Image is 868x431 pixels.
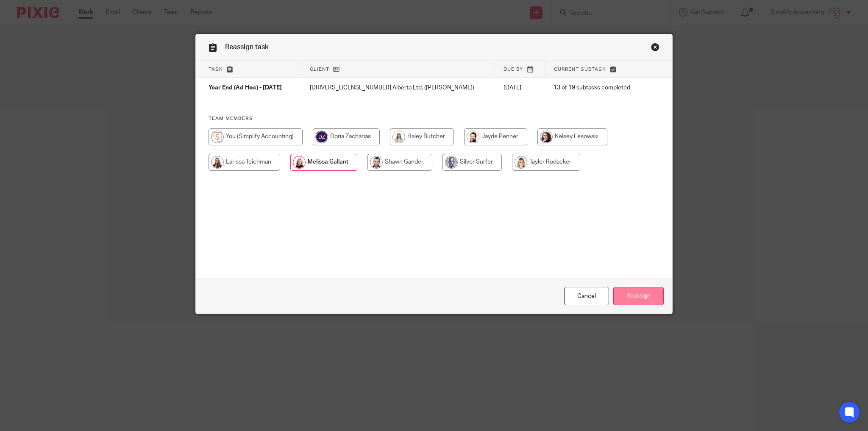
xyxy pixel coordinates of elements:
input: Reassign [613,287,664,305]
span: Year End (Ad Hoc) - [DATE] [209,85,282,91]
p: [DRIVERS_LICENSE_NUMBER] Alberta Ltd. ([PERSON_NAME]) [310,83,487,92]
span: Task [209,67,223,72]
span: Due by [504,67,523,72]
a: Close this dialog window [564,287,609,305]
td: 13 of 19 subtasks completed [545,78,645,98]
p: [DATE] [504,83,537,92]
span: Reassign task [225,44,269,50]
a: Close this dialog window [651,43,659,54]
span: Client [310,67,329,72]
h4: Team members [209,115,659,122]
span: Current subtask [554,67,606,72]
